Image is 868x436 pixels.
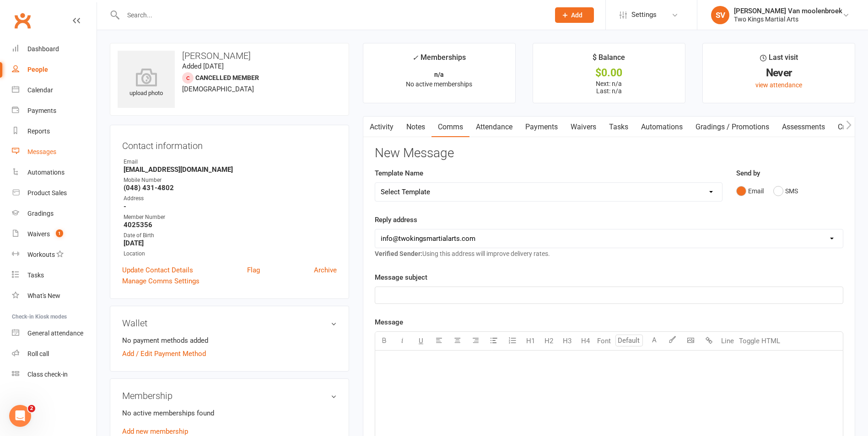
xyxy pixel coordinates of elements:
[375,146,843,160] h3: New Message
[773,182,798,200] button: SMS
[27,107,56,114] div: Payments
[122,427,188,436] a: Add new membership
[9,405,31,427] iframe: Intercom live chat
[555,7,594,23] button: Add
[124,158,337,166] div: Email
[27,86,53,94] div: Calendar
[412,332,430,350] button: U
[12,162,97,183] a: Automations
[118,68,175,98] div: upload photo
[737,332,782,350] button: Toggle HTML
[736,168,760,179] label: Send by
[603,117,635,138] a: Tasks
[124,184,337,192] strong: (048) 431-4802
[689,117,776,138] a: Gradings / Promotions
[375,317,403,328] label: Message
[12,344,97,364] a: Roll call
[12,142,97,162] a: Messages
[27,371,68,378] div: Class check-in
[122,265,193,276] a: Update Contact Details
[122,348,206,359] a: Add / Edit Payment Method
[434,71,444,78] strong: n/a
[124,202,337,211] strong: -
[519,117,564,138] a: Payments
[469,117,519,138] a: Attendance
[375,250,550,257] span: Using this address will improve delivery rates.
[27,330,83,337] div: General attendance
[27,251,55,258] div: Workouts
[56,229,63,237] span: 1
[27,148,56,155] div: Messages
[247,265,260,276] a: Flag
[558,332,577,350] button: H3
[120,9,543,21] input: Search...
[122,335,337,346] li: No payment methods added
[182,85,254,93] span: [DEMOGRAPHIC_DATA]
[736,182,764,200] button: Email
[124,194,337,203] div: Address
[540,332,558,350] button: H2
[28,405,35,412] span: 2
[27,292,60,299] div: What's New
[718,332,737,350] button: Line
[124,176,337,185] div: Mobile Number
[27,66,48,73] div: People
[522,332,540,350] button: H1
[375,168,423,179] label: Template Name
[564,117,603,138] a: Waivers
[577,332,595,350] button: H4
[375,250,422,257] strong: Verified Sender:
[711,6,729,24] div: SV
[711,68,846,78] div: Never
[27,271,44,279] div: Tasks
[182,62,224,70] time: Added [DATE]
[375,272,427,283] label: Message subject
[27,210,54,217] div: Gradings
[615,335,643,346] input: Default
[645,332,663,350] button: A
[27,230,50,238] div: Waivers
[12,121,97,142] a: Reports
[314,265,337,276] a: Archive
[12,364,97,385] a: Class kiosk mode
[12,203,97,224] a: Gradings
[412,53,418,62] i: ✓
[776,117,831,138] a: Assessments
[12,80,97,101] a: Calendar
[124,221,337,229] strong: 4025356
[124,213,337,222] div: Member Number
[12,286,97,306] a: What's New
[406,80,472,88] span: No active memberships
[12,101,97,121] a: Payments
[593,52,625,68] div: $ Balance
[122,408,337,419] p: No active memberships found
[27,128,50,135] div: Reports
[631,5,657,25] span: Settings
[124,165,337,174] strong: [EMAIL_ADDRESS][DOMAIN_NAME]
[195,74,259,81] span: Cancelled member
[27,45,59,53] div: Dashboard
[122,318,337,328] h3: Wallet
[541,68,677,78] div: $0.00
[595,332,613,350] button: Font
[122,276,199,287] a: Manage Comms Settings
[12,183,97,203] a: Product Sales
[400,117,431,138] a: Notes
[12,245,97,265] a: Workouts
[27,189,67,197] div: Product Sales
[363,117,400,138] a: Activity
[12,59,97,80] a: People
[12,39,97,59] a: Dashboard
[27,169,65,176] div: Automations
[412,52,466,69] div: Memberships
[541,80,677,95] p: Next: n/a Last: n/a
[734,7,842,15] div: [PERSON_NAME] Van moolenbroek
[124,239,337,247] strong: [DATE]
[571,11,582,19] span: Add
[27,350,49,357] div: Roll call
[122,391,337,401] h3: Membership
[118,51,341,61] h3: [PERSON_NAME]
[12,265,97,286] a: Tasks
[755,81,802,89] a: view attendance
[635,117,689,138] a: Automations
